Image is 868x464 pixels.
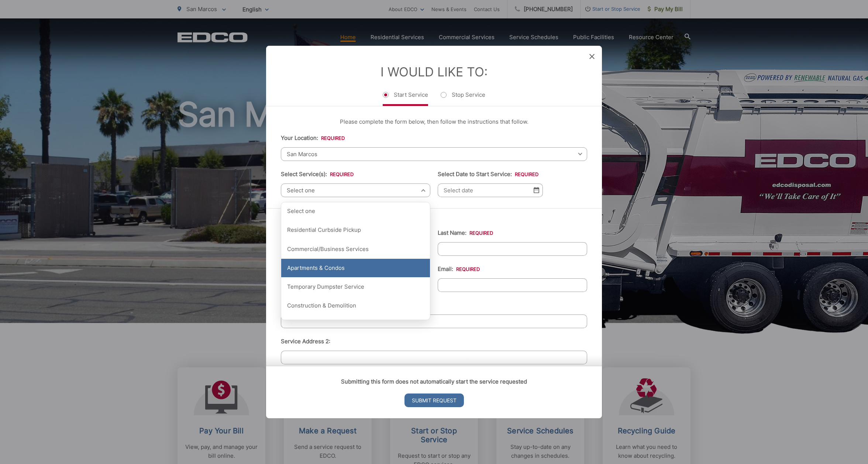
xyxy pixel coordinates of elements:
div: Residential Curbside Pickup [281,221,430,240]
label: Select Date to Start Service: [438,171,538,178]
div: Select one [281,202,430,221]
div: Construction & Demolition [281,296,430,315]
span: Select one [281,183,430,197]
label: Select Service(s): [281,171,354,178]
img: Select date [534,187,539,193]
div: Apartments & Condos [281,259,430,277]
div: Commercial/Business Services [281,240,430,258]
p: Please complete the form below, then follow the instructions that follow. [281,117,587,126]
span: San Marcos [281,147,587,161]
input: Submit Request [404,393,464,407]
strong: Submitting this form does not automatically start the service requested [341,378,527,385]
label: Email: [438,266,480,272]
label: Service Address 2: [281,338,330,345]
label: Last Name: [438,230,493,236]
div: Temporary Dumpster Service [281,278,430,296]
input: Select date [438,183,543,197]
label: I Would Like To: [380,64,488,79]
label: Start Service [383,91,428,106]
label: Stop Service [441,91,485,106]
label: Your Location: [281,135,345,141]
